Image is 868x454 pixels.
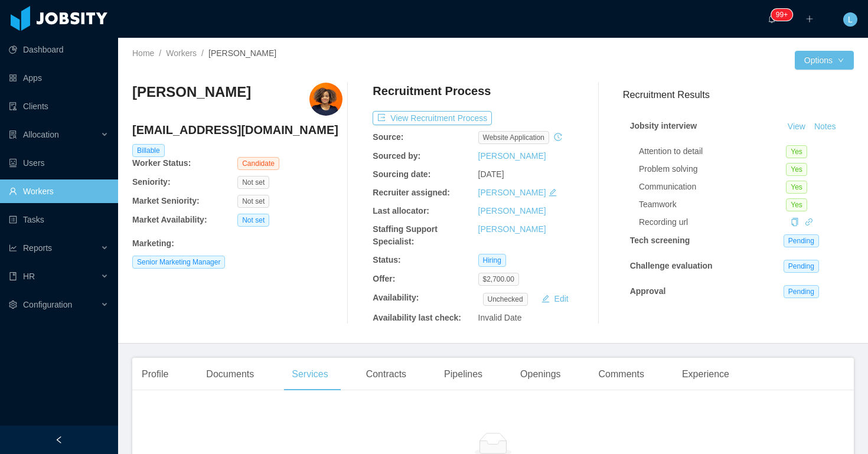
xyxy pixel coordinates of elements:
b: Offer: [373,274,395,283]
span: Senior Marketing Manager [132,256,225,269]
h4: [EMAIL_ADDRESS][DOMAIN_NAME] [132,122,342,138]
i: icon: book [9,272,17,280]
i: icon: setting [9,301,17,309]
span: / [159,48,161,58]
span: Not set [237,214,269,227]
h3: [PERSON_NAME] [132,83,251,102]
b: Last allocator: [373,206,429,215]
span: Not set [237,195,269,208]
a: icon: pie-chartDashboard [9,38,109,61]
div: Attention to detail [639,145,786,158]
div: Documents [197,358,263,391]
strong: Tech screening [630,236,690,245]
a: [PERSON_NAME] [478,224,546,234]
b: Sourced by: [373,151,420,161]
b: Worker Status: [132,158,191,168]
button: Notes [810,120,841,134]
span: Yes [786,181,807,194]
div: Profile [132,358,178,391]
a: icon: appstoreApps [9,66,109,90]
a: [PERSON_NAME] [478,206,546,215]
div: Teamwork [639,198,786,211]
strong: Challenge evaluation [630,261,713,270]
span: HR [23,272,35,281]
h4: Recruitment Process [373,83,491,99]
span: Reports [23,243,52,253]
div: Problem solving [639,163,786,175]
b: Sourcing date: [373,169,430,179]
div: Experience [673,358,739,391]
button: icon: editEdit [537,292,573,306]
b: Availability last check: [373,313,461,322]
div: Pipelines [435,358,492,391]
span: Pending [784,285,819,298]
div: Comments [589,358,654,391]
strong: Jobsity interview [630,121,697,130]
b: Source: [373,132,403,142]
i: icon: history [554,133,562,141]
span: Yes [786,198,807,211]
i: icon: plus [805,15,814,23]
button: Optionsicon: down [795,51,854,70]
a: icon: auditClients [9,94,109,118]
a: [PERSON_NAME] [478,151,546,161]
div: Copy [791,216,799,228]
span: [PERSON_NAME] [208,48,276,58]
b: Market Availability: [132,215,207,224]
a: icon: profileTasks [9,208,109,231]
img: e781983b-62e6-4914-afb4-de08beaf2516_685d8aac5ef47-400w.png [309,83,342,116]
span: Yes [786,163,807,176]
a: icon: robotUsers [9,151,109,175]
a: View [784,122,810,131]
a: [PERSON_NAME] [478,188,546,197]
div: Contracts [357,358,416,391]
i: icon: solution [9,130,17,139]
span: Pending [784,260,819,273]
i: icon: link [805,218,813,226]
a: Workers [166,48,197,58]
sup: 2123 [771,9,792,21]
div: Openings [511,358,570,391]
span: Configuration [23,300,72,309]
i: icon: bell [768,15,776,23]
span: Candidate [237,157,279,170]
b: Seniority: [132,177,171,187]
div: Recording url [639,216,786,228]
h3: Recruitment Results [623,87,854,102]
span: Pending [784,234,819,247]
a: icon: link [805,217,813,227]
div: Services [282,358,337,391]
i: icon: edit [549,188,557,197]
i: icon: copy [791,218,799,226]
div: Communication [639,181,786,193]
b: Market Seniority: [132,196,200,205]
span: Hiring [478,254,506,267]
b: Staffing Support Specialist: [373,224,438,246]
i: icon: line-chart [9,244,17,252]
span: Billable [132,144,165,157]
a: icon: exportView Recruitment Process [373,113,492,123]
b: Recruiter assigned: [373,188,450,197]
span: Not set [237,176,269,189]
button: icon: exportView Recruitment Process [373,111,492,125]
span: website application [478,131,550,144]
b: Status: [373,255,400,264]
span: Allocation [23,130,59,139]
span: $2,700.00 [478,273,519,286]
span: [DATE] [478,169,504,179]
span: Invalid Date [478,313,522,322]
span: L [848,12,853,27]
a: Home [132,48,154,58]
b: Availability: [373,293,419,302]
strong: Approval [630,286,666,296]
a: icon: userWorkers [9,179,109,203]
b: Marketing : [132,239,174,248]
span: Yes [786,145,807,158]
span: / [201,48,204,58]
